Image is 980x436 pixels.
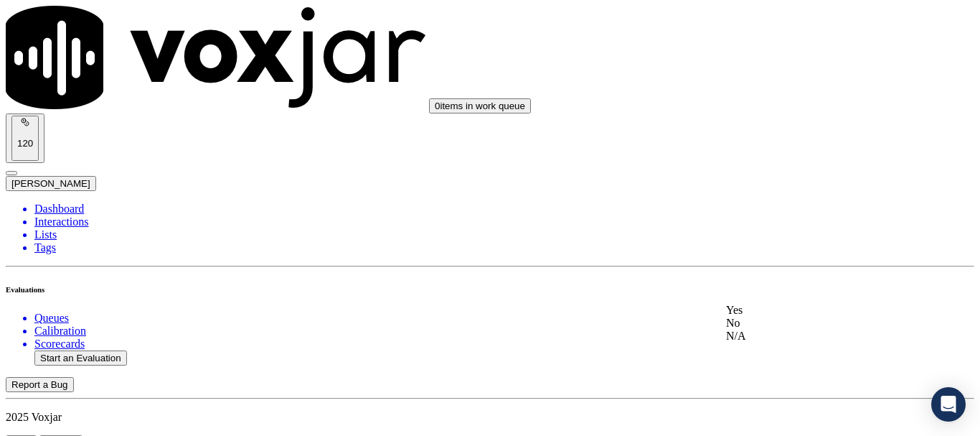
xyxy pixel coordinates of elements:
button: 120 [6,113,44,163]
div: Open Intercom Messenger [931,387,966,422]
a: Scorecards [34,338,974,351]
button: 120 [11,116,39,161]
img: voxjar logo [6,6,426,109]
span: [PERSON_NAME] [11,178,90,189]
a: Tags [34,241,974,254]
div: No [726,317,908,330]
button: Report a Bug [6,377,74,392]
a: Interactions [34,215,974,228]
div: Yes [726,304,908,317]
a: Lists [34,228,974,241]
button: [PERSON_NAME] [6,176,96,191]
a: Dashboard [34,203,974,215]
p: 120 [17,138,33,149]
p: 2025 Voxjar [6,411,974,424]
h6: Evaluations [6,285,974,294]
a: Queues [34,312,974,325]
div: N/A [726,330,908,343]
a: Calibration [34,325,974,338]
button: 0items in work queue [429,98,531,113]
button: Start an Evaluation [34,351,127,366]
